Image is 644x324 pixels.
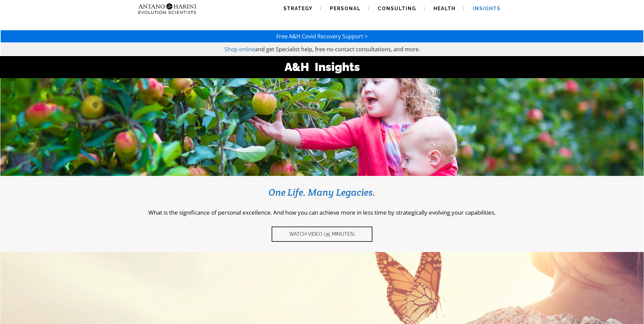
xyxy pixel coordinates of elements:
p: What is the significance of personal excellence. And how you can achieve more in less time by str... [11,209,633,216]
span: Strategy [283,6,313,11]
h3: One Life. Many Legacies. [11,186,633,198]
a: Free A&H Covid Recovery Support > [276,33,368,40]
span: Insights [473,6,501,11]
a: Watch video (35 Minutes) [272,227,372,242]
span: Watch video (35 Minutes) [289,231,355,237]
span: Consulting [378,6,416,11]
a: Shop online [224,46,255,53]
strong: A&H Insights [284,60,360,74]
span: and get Specialist help, free no-contact consultations, and more. [255,46,420,53]
span: Personal [330,6,361,11]
span: Health [434,6,456,11]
